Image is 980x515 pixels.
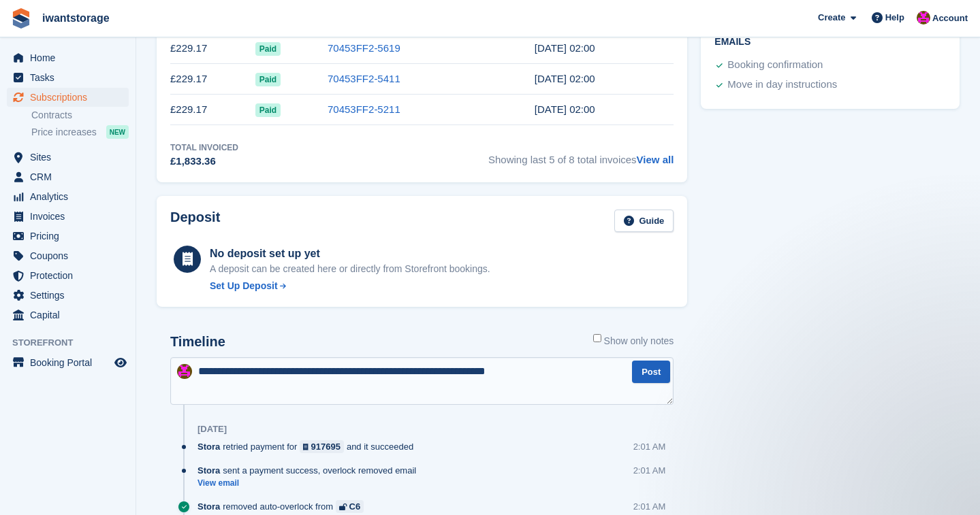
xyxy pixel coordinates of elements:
[311,440,341,453] div: 917695
[210,246,490,262] div: No deposit set up yet
[37,7,115,29] a: iwantstorage
[30,246,112,265] span: Coupons
[170,64,255,95] td: £229.17
[328,103,400,115] a: 70453FF2-5211
[633,500,666,513] div: 2:01 AM
[30,167,112,186] span: CRM
[197,500,220,513] span: Stora
[30,207,112,226] span: Invoices
[7,266,129,285] a: menu
[112,354,129,371] a: Preview store
[7,187,129,206] a: menu
[488,142,674,169] span: Showing last 5 of 8 total invoices
[535,42,595,54] time: 2025-07-31 01:00:05 UTC
[30,88,112,107] span: Subscriptions
[7,246,129,265] a: menu
[255,73,281,86] span: Paid
[30,68,112,87] span: Tasks
[170,210,220,232] h2: Deposit
[535,103,595,115] time: 2025-06-05 01:00:19 UTC
[30,187,112,206] span: Analytics
[170,33,255,64] td: £229.17
[170,154,238,169] div: £1,833.36
[31,126,97,139] span: Price increases
[349,500,361,513] div: C6
[632,361,670,383] button: Post
[106,125,129,139] div: NEW
[170,95,255,125] td: £229.17
[614,210,674,232] a: Guide
[197,464,423,477] div: sent a payment success, overlock removed email
[30,353,112,372] span: Booking Portal
[170,142,238,154] div: Total Invoiced
[932,12,968,25] span: Account
[12,336,136,350] span: Storefront
[31,124,129,139] a: Price increases NEW
[336,500,364,513] a: C6
[7,88,129,107] a: menu
[727,77,837,93] div: Move in day instructions
[210,279,490,293] a: Set Up Deposit
[197,464,220,477] span: Stora
[11,8,31,29] img: stora-icon-8386f47178a22dfd0bd8f6a31ec36ba5ce8667c1dd55bd0f319d3a0aa187defe.svg
[197,440,420,453] div: retried payment for and it succeeded
[30,48,112,67] span: Home
[328,73,400,84] a: 70453FF2-5411
[197,500,370,513] div: removed auto-overlock from
[300,440,344,453] a: 917695
[7,48,129,67] a: menu
[727,57,823,73] div: Booking confirmation
[328,42,400,54] a: 70453FF2-5619
[177,364,192,379] img: Jonathan
[7,227,129,246] a: menu
[255,103,281,117] span: Paid
[197,424,227,435] div: [DATE]
[7,167,129,186] a: menu
[637,154,674,165] a: View all
[593,334,601,342] input: Show only notes
[7,207,129,226] a: menu
[7,68,129,87] a: menu
[30,227,112,246] span: Pricing
[30,286,112,305] span: Settings
[885,11,904,24] span: Help
[170,334,225,350] h2: Timeline
[30,305,112,325] span: Capital
[633,464,666,477] div: 2:01 AM
[7,286,129,305] a: menu
[30,148,112,167] span: Sites
[197,440,220,453] span: Stora
[7,305,129,325] a: menu
[7,353,129,372] a: menu
[210,279,278,293] div: Set Up Deposit
[917,11,930,24] img: Jonathan
[210,262,490,276] p: A deposit can be created here or directly from Storefront bookings.
[593,334,674,348] label: Show only notes
[714,37,946,48] h2: Emails
[535,73,595,84] time: 2025-07-03 01:00:10 UTC
[197,478,423,489] a: View email
[31,109,129,122] a: Contracts
[818,11,845,24] span: Create
[633,440,666,453] div: 2:01 AM
[255,42,281,56] span: Paid
[30,266,112,285] span: Protection
[7,148,129,167] a: menu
